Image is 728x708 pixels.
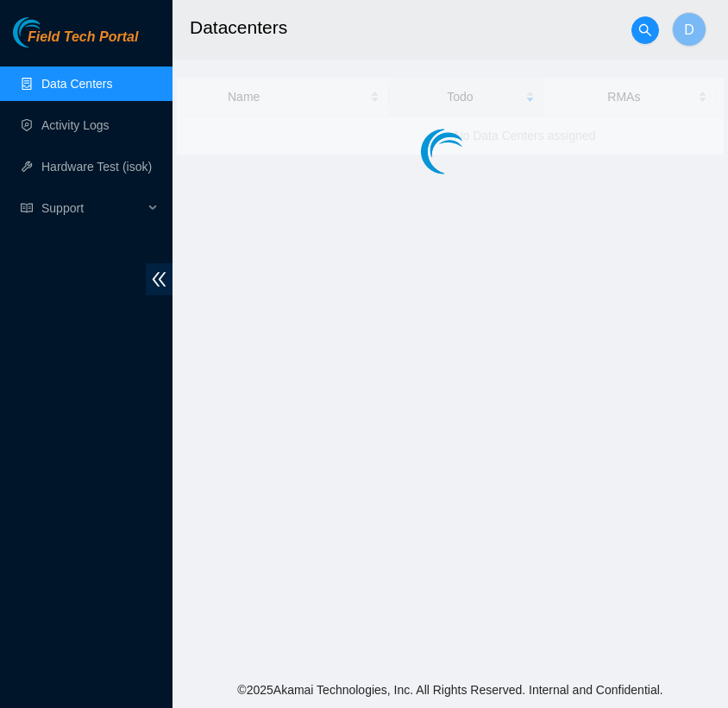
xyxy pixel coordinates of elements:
span: double-left [146,263,173,295]
span: Support [41,191,143,225]
a: Data Centers [41,77,112,91]
a: Akamai TechnologiesField Tech Portal [13,31,138,54]
span: Field Tech Portal [28,29,138,46]
span: D [684,19,694,41]
a: Activity Logs [41,118,110,132]
span: search [632,23,658,37]
span: read [21,202,33,214]
footer: © 2025 Akamai Technologies, Inc. All Rights Reserved. Internal and Confidential. [173,672,728,708]
button: search [631,16,659,44]
a: Hardware Test (isok) [41,160,152,174]
img: Akamai Technologies [13,17,87,47]
button: D [672,12,706,47]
